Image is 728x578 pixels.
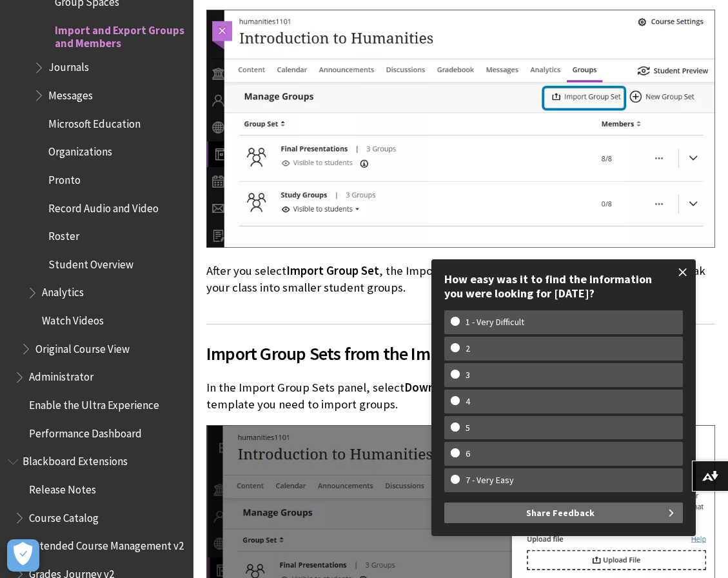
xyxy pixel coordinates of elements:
[48,57,89,74] span: Journals
[451,448,485,459] w-span: 6
[451,396,485,407] w-span: 4
[404,380,571,395] span: Download Group Sets template
[451,317,539,328] w-span: 1 - Very Difficult
[451,475,529,486] w-span: 7 - Very Easy
[206,340,715,367] span: Import Group Sets from the Import Group Sets panel
[42,310,104,327] span: Watch Videos
[526,503,595,523] span: Share Feedback
[29,394,159,412] span: Enable the Ultra Experience
[29,479,96,496] span: Release Notes
[48,225,79,243] span: Roster
[29,507,99,524] span: Course Catalog
[29,423,142,440] span: Performance Dashboard
[48,197,159,215] span: Record Audio and Video
[451,343,485,354] w-span: 2
[444,272,683,300] div: How easy was it to find the information you were looking for [DATE]?
[444,503,683,523] button: Share Feedback
[48,85,93,102] span: Messages
[206,10,715,248] img: Groups tag, with the Import Group Set button highlighted near the top
[7,539,39,572] button: Open Preferences
[42,282,84,299] span: Analytics
[29,366,93,384] span: Administrator
[286,263,379,278] span: Import Group Set
[48,169,81,186] span: Pronto
[55,19,184,50] span: Import and Export Groups and Members
[451,370,485,381] w-span: 3
[29,535,184,553] span: Extended Course Management v2
[451,423,485,433] w-span: 5
[35,338,130,355] span: Original Course View
[48,113,141,130] span: Microsoft Education
[206,263,715,296] p: After you select , the Import Group Sets panel opens. From here, you can break your class into sm...
[23,451,128,468] span: Blackboard Extensions
[48,254,133,271] span: Student Overview
[48,141,112,158] span: Organizations
[206,379,715,413] p: In the Import Group Sets panel, select to download the CSV template you need to import groups.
